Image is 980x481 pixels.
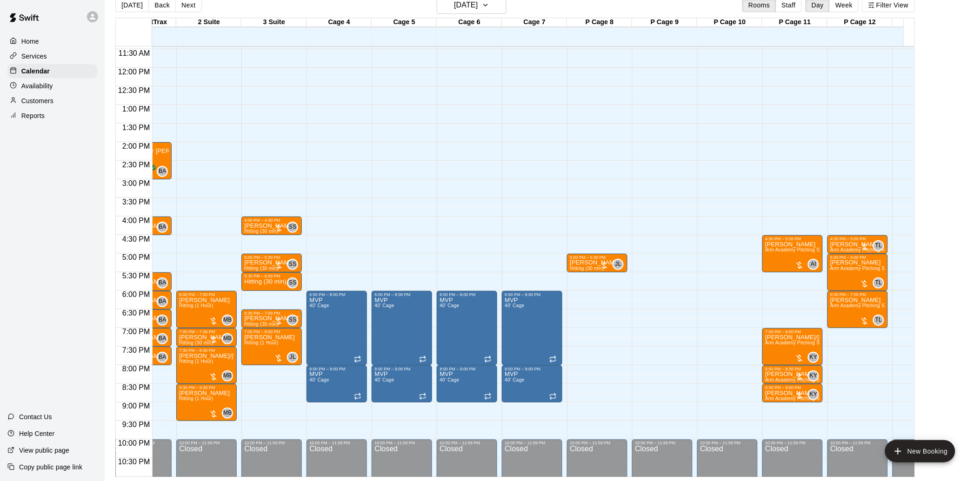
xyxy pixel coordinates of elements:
[21,81,53,91] p: Availability
[160,166,168,177] span: Brian Anderson
[289,260,297,269] span: SS
[159,316,167,325] span: BA
[830,237,885,241] div: 4:30 PM – 5:00 PM
[700,441,755,446] div: 10:00 PM – 11:59 PM
[244,340,278,345] span: Hitting (1 Hour)
[419,356,427,363] span: Recurring event
[7,34,97,48] a: Home
[873,315,884,326] div: Tyler Levine
[307,18,372,27] div: Cage 4
[570,441,625,446] div: 10:00 PM – 11:59 PM
[116,440,152,448] span: 10:00 PM
[810,371,818,381] span: KY
[241,217,302,235] div: 4:00 PM – 4:30 PM: Hitting (30 min)
[19,446,69,455] p: View public page
[505,377,524,382] span: 40' Cage
[374,303,394,308] span: 40' Cage
[697,18,762,27] div: P Cage 10
[176,291,237,328] div: 6:00 PM – 7:00 PM: Hitting (1 Hour)
[120,402,153,410] span: 9:00 PM
[765,247,873,252] span: Arm Academy Pitching Session 1 Hour - Pitching
[21,96,53,105] p: Customers
[765,441,820,446] div: 10:00 PM – 11:59 PM
[19,462,82,472] p: Copy public page link
[120,142,153,150] span: 2:00 PM
[223,371,232,381] span: MB
[762,18,827,27] div: P Cage 11
[440,441,494,446] div: 10:00 PM – 11:59 PM
[157,296,168,307] div: Brian Anderson
[812,370,819,382] span: Kyle Young
[7,49,97,63] a: Services
[21,111,45,120] p: Reports
[160,352,168,363] span: Brian Anderson
[159,278,167,288] span: BA
[157,315,168,326] div: Brian Anderson
[120,179,153,187] span: 3:00 PM
[307,365,367,402] div: 8:00 PM – 9:00 PM: MVP
[419,393,427,400] span: Recurring event
[120,328,153,336] span: 7:00 PM
[241,328,302,365] div: 7:00 PM – 8:00 PM: Hitting (1 Hour)
[21,66,50,76] p: Calendar
[160,296,168,307] span: Brian Anderson
[827,254,888,291] div: 5:00 PM – 6:00 PM: Arm Academy Pitching Session 1 Hour - Pitching
[290,353,296,362] span: JL
[372,365,432,402] div: 8:00 PM – 9:00 PM: MVP
[176,328,237,347] div: 7:00 PM – 7:30 PM: Hitting (30 min)
[120,384,153,392] span: 8:30 PM
[7,79,97,93] div: Availability
[7,94,97,108] a: Customers
[120,421,153,429] span: 9:30 PM
[567,18,632,27] div: P Cage 8
[808,259,819,270] div: Andrew Imperatore
[157,166,168,177] div: Brian Anderson
[830,441,885,446] div: 10:00 PM – 11:59 PM
[827,291,888,328] div: 6:00 PM – 7:00 PM: Arm Academy Pitching Session 1 Hour - Pitching
[440,292,494,297] div: 6:00 PM – 8:00 PM
[810,353,818,362] span: KY
[179,396,213,401] span: Hitting (1 Hour)
[7,109,97,123] a: Reports
[309,367,364,371] div: 8:00 PM – 9:00 PM
[309,441,364,446] div: 10:00 PM – 11:59 PM
[159,334,167,343] span: BA
[502,18,567,27] div: Cage 7
[176,384,237,421] div: 8:30 PM – 9:30 PM: Hitting (1 Hour)
[635,441,690,446] div: 10:00 PM – 11:59 PM
[159,167,167,176] span: BA
[808,352,819,363] div: Kyle Young
[808,389,819,400] div: Kyle Young
[120,235,153,243] span: 4:30 PM
[613,259,624,270] div: Johnnie Larossa
[160,333,168,344] span: Brian Anderson
[827,18,893,27] div: P Cage 12
[21,37,39,46] p: Home
[811,260,816,269] span: AI
[287,259,298,270] div: Sean Singh
[226,333,233,344] span: Mike Badala
[812,352,819,363] span: Kyle Young
[827,235,888,254] div: 4:30 PM – 5:00 PM: Arm Academy Pitching Session 30 min - Pitching
[484,393,492,400] span: Recurring event
[244,255,299,260] div: 5:00 PM – 5:30 PM
[289,316,297,325] span: SS
[7,64,97,78] a: Calendar
[222,370,233,382] div: Mike Badala
[549,393,557,400] span: Recurring event
[223,409,232,418] span: MB
[244,329,299,334] div: 7:00 PM – 8:00 PM
[157,333,168,344] div: Brian Anderson
[120,347,153,355] span: 7:30 PM
[437,365,497,402] div: 8:00 PM – 9:00 PM: MVP
[159,353,167,362] span: BA
[222,408,233,419] div: Mike Badala
[505,303,524,308] span: 40' Cage
[505,441,560,446] div: 10:00 PM – 11:59 PM
[289,223,297,232] span: SS
[893,18,958,27] div: P Cage 13
[21,52,47,61] p: Services
[762,384,823,402] div: 8:30 PM – 9:00 PM: Arm Academy Pitching Session 30 min - Pitching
